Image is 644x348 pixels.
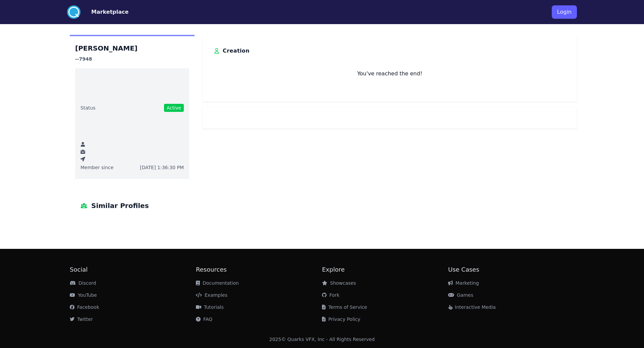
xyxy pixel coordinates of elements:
[196,265,322,274] h2: Resources
[448,292,473,298] a: Games
[75,55,189,63] h3: --7948
[448,265,574,274] h2: Use Cases
[80,164,113,171] span: Member since
[91,8,128,16] button: Marketplace
[75,43,189,54] h1: [PERSON_NAME]
[164,104,184,112] span: Active
[91,200,149,211] span: Similar Profiles
[552,5,577,19] button: Login
[322,304,367,310] a: Terms of Service
[70,280,96,286] a: Discord
[80,105,96,111] span: Status
[322,280,356,286] a: Showcases
[70,265,196,274] h2: Social
[552,3,577,21] a: Login
[196,304,224,310] a: Tutorials
[223,46,250,56] h3: Creation
[196,280,239,286] a: Documentation
[196,292,227,298] a: Examples
[322,265,448,274] h2: Explore
[196,317,212,322] a: FAQ
[70,317,93,322] a: Twitter
[80,8,128,16] a: Marketplace
[140,164,184,171] span: [DATE] 1:36:30 PM
[322,317,360,322] a: Privacy Policy
[448,280,479,286] a: Marketing
[448,304,496,310] a: Interactive Media
[70,292,97,298] a: YouTube
[322,292,339,298] a: Fork
[213,70,566,78] p: You've reached the end!
[70,304,99,310] a: Facebook
[269,336,375,343] div: 2025 © Quarks VFX, Inc - All Rights Reserved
